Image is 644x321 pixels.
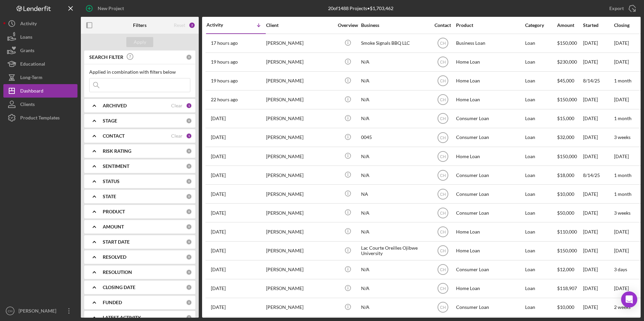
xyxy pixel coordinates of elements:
div: Business [361,23,428,28]
div: Started [583,23,613,28]
div: 0 [186,299,192,306]
div: [DATE] [583,147,613,165]
text: CH [440,135,446,140]
div: Home Loan [456,223,523,241]
b: ARCHIVED [103,103,127,108]
div: Loan [525,185,556,203]
div: Apply [134,37,146,47]
button: CH[PERSON_NAME] [3,304,77,318]
b: START DATE [103,239,130,245]
div: [PERSON_NAME] [266,242,333,260]
div: 1 [186,133,192,139]
text: CH [440,173,446,178]
div: [PERSON_NAME] [266,91,333,109]
div: Clear [171,133,183,139]
div: $150,000 [557,91,582,109]
time: 2025-08-21 18:38 [211,78,238,83]
time: 2025-08-21 15:26 [211,97,238,102]
div: $18,000 [557,166,582,184]
time: [DATE] [614,248,629,253]
time: [DATE] [614,229,629,235]
div: Smoke Signals BBQ LLC [361,34,428,52]
div: Consumer Loan [456,261,523,279]
button: Long-Term [3,71,77,84]
div: [PERSON_NAME] [266,185,333,203]
div: [DATE] [583,34,613,52]
div: Loan [525,298,556,316]
div: N/A [361,72,428,90]
div: N/A [361,204,428,222]
div: $50,000 [557,204,582,222]
div: 0 [186,269,192,275]
div: [DATE] [583,242,613,260]
div: Loan [525,261,556,279]
div: Loan [525,91,556,109]
div: 0 [186,209,192,215]
time: 2025-08-21 21:08 [211,40,238,46]
time: 3 days [614,266,627,272]
div: [PERSON_NAME] [266,110,333,128]
time: 2025-08-05 11:59 [211,286,226,291]
div: 0 [186,193,192,200]
div: 0 [186,284,192,290]
div: Loan [525,242,556,260]
a: Loans [3,30,77,44]
div: Product [456,23,523,28]
time: [DATE] [614,40,629,46]
div: Home Loan [456,280,523,297]
div: 0 [186,315,192,321]
div: Loan [525,72,556,90]
time: [DATE] [614,59,629,65]
div: 0 [186,118,192,124]
div: Clients [20,98,35,113]
div: [DATE] [583,110,613,128]
div: [PERSON_NAME] [266,147,333,165]
text: CH [440,305,446,310]
b: STATE [103,194,116,199]
div: Loans [20,30,32,45]
time: [DATE] [614,153,629,159]
div: 0 [186,163,192,169]
b: RESOLUTION [103,270,132,275]
div: [PERSON_NAME] [266,298,333,316]
div: Home Loan [456,147,523,165]
text: CH [440,41,446,46]
div: [DATE] [583,298,613,316]
time: 2025-08-19 19:02 [211,135,226,140]
div: $118,907 [557,280,582,297]
div: N/A [361,223,428,241]
div: $150,000 [557,242,582,260]
div: [DATE] [583,53,613,71]
div: [DATE] [583,261,613,279]
time: 2025-08-12 15:10 [211,229,226,235]
a: Product Templates [3,111,77,124]
time: 2025-08-21 19:11 [211,59,238,65]
button: Export [603,2,641,15]
text: CH [440,249,446,253]
div: Consumer Loan [456,185,523,203]
text: CH [440,192,446,197]
div: [PERSON_NAME] [266,129,333,146]
div: N/A [361,261,428,279]
div: Activity [20,17,37,32]
text: CH [440,230,446,235]
b: CONTACT [103,133,125,139]
div: [PERSON_NAME] [17,304,61,319]
a: Grants [3,44,77,57]
time: [DATE] [614,97,629,102]
div: N/A [361,298,428,316]
text: CH [440,60,446,65]
div: Loan [525,204,556,222]
a: Clients [3,98,77,111]
text: CH [8,309,12,313]
div: $110,000 [557,223,582,241]
div: Applied in combination with filters below [89,69,190,75]
div: $230,000 [557,53,582,71]
div: [PERSON_NAME] [266,204,333,222]
div: 2 [189,22,195,29]
div: [DATE] [583,204,613,222]
div: Business Loan [456,34,523,52]
button: Apply [126,37,153,47]
div: Loan [525,129,556,146]
text: CH [440,286,446,291]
